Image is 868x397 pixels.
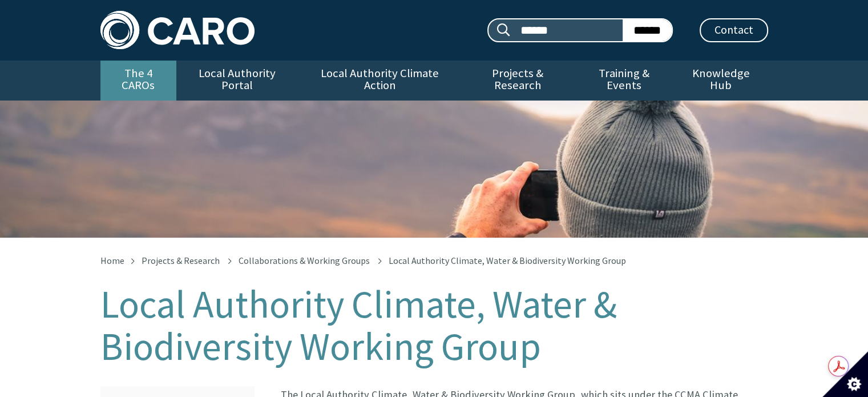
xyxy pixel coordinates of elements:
a: Local Authority Portal [176,61,298,101]
h1: Local Authority Climate, Water & Biodiversity Working Group [100,283,768,368]
span: Local Authority Climate, Water & Biodiversity Working Group [389,255,626,266]
a: Knowledge Hub [674,61,768,101]
a: Contact [700,18,768,42]
a: Training & Events [574,61,674,101]
a: Local Authority Climate Action [298,61,461,101]
a: Home [100,255,124,266]
img: Caro logo [100,11,255,49]
a: Projects & Research [461,61,574,101]
a: Collaborations & Working Groups [239,255,370,266]
a: Projects & Research [142,255,220,266]
a: The 4 CAROs [100,61,176,101]
button: Set cookie preferences [822,351,868,397]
